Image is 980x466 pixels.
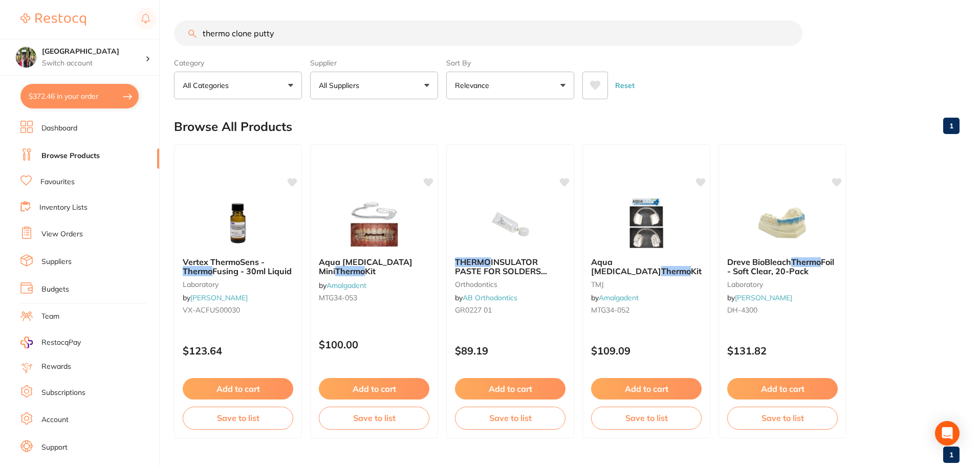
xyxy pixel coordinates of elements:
[727,305,757,315] span: DH-4300
[727,257,791,267] span: Dreve BioBleach
[727,257,838,276] b: Dreve BioBleach Thermo Foil - Soft Clear, 20-Pack
[41,229,83,239] a: View Orders
[20,84,139,108] button: $372.46 in your order
[455,345,565,357] p: $89.19
[477,198,543,249] img: THERMO INSULATOR PASTE FOR SOLDERS 235ML
[319,378,429,400] button: Add to cart
[612,72,638,99] button: Reset
[591,345,702,357] p: $109.09
[727,280,838,289] small: laboratory
[319,257,412,276] span: Aqua [MEDICAL_DATA] Mini
[42,47,145,57] h4: Wanneroo Dental Centre
[16,47,36,68] img: Wanneroo Dental Centre
[183,257,293,276] b: Vertex ThermoSens - Thermo Fusing - 30ml Liquid
[455,407,565,429] button: Save to list
[463,293,517,302] a: AB Orthodontics
[341,198,407,249] img: Aqua Splint Mini Thermo Kit
[174,58,302,68] label: Category
[310,72,438,99] button: All Suppliers
[183,407,293,429] button: Save to list
[591,257,702,276] b: Aqua Splint Thermo Kit
[613,198,680,249] img: Aqua Splint Thermo Kit
[365,266,376,276] span: Kit
[727,345,838,357] p: $131.82
[183,305,240,315] span: VX-ACFUS00030
[326,281,366,290] a: Amalgadent
[727,257,834,276] span: Foil - Soft Clear, 20-Pack
[174,72,302,99] button: All Categories
[41,257,72,267] a: Suppliers
[691,266,702,276] span: Kit
[39,203,88,213] a: Inventory Lists
[455,80,493,91] p: Relevance
[41,338,81,348] span: RestocqPay
[41,312,59,322] a: Team
[183,293,248,302] span: by
[41,442,68,453] a: Support
[41,362,71,372] a: Rewards
[319,407,429,429] button: Save to list
[591,257,661,276] span: Aqua [MEDICAL_DATA]
[446,72,574,99] button: Relevance
[455,305,492,315] span: GR0227 01
[310,58,438,68] label: Supplier
[455,257,565,276] b: THERMO INSULATOR PASTE FOR SOLDERS 235ML
[20,337,81,348] a: RestocqPay
[183,378,293,400] button: Add to cart
[190,293,248,302] a: [PERSON_NAME]
[319,339,429,350] p: $100.00
[727,378,838,400] button: Add to cart
[319,281,366,290] span: by
[735,293,792,302] a: [PERSON_NAME]
[599,293,639,302] a: Amalgadent
[40,177,75,187] a: Favourites
[41,388,85,398] a: Subscriptions
[319,80,363,91] p: All Suppliers
[42,58,145,69] p: Switch account
[943,445,960,465] a: 1
[591,378,702,400] button: Add to cart
[591,407,702,429] button: Save to list
[727,407,838,429] button: Save to list
[791,257,821,267] em: Thermo
[455,257,547,286] span: INSULATOR PASTE FOR SOLDERS 235ML
[455,293,517,302] span: by
[446,58,574,68] label: Sort By
[749,198,816,249] img: Dreve BioBleach Thermo Foil - Soft Clear, 20-Pack
[41,284,69,295] a: Budgets
[183,280,293,289] small: laboratory
[174,20,802,46] input: Search Products
[20,337,33,348] img: RestocqPay
[335,266,365,276] em: Thermo
[205,198,271,249] img: Vertex ThermoSens - Thermo Fusing - 30ml Liquid
[174,120,292,134] h2: Browse All Products
[212,266,292,276] span: Fusing - 30ml Liquid
[20,13,86,26] img: Restocq Logo
[20,8,86,31] a: Restocq Logo
[661,266,691,276] em: Thermo
[183,345,293,357] p: $123.64
[319,257,429,276] b: Aqua Splint Mini Thermo Kit
[41,151,100,161] a: Browse Products
[183,80,233,91] p: All Categories
[183,257,264,267] span: Vertex ThermoSens -
[41,415,69,425] a: Account
[591,280,702,289] small: TMJ
[727,293,792,302] span: by
[591,305,629,315] span: MTG34-052
[41,123,77,134] a: Dashboard
[935,421,960,446] div: Open Intercom Messenger
[591,293,639,302] span: by
[943,116,960,136] a: 1
[455,378,565,400] button: Add to cart
[455,257,491,267] em: THERMO
[455,280,565,289] small: orthodontics
[319,293,357,302] span: MTG34-053
[183,266,212,276] em: Thermo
